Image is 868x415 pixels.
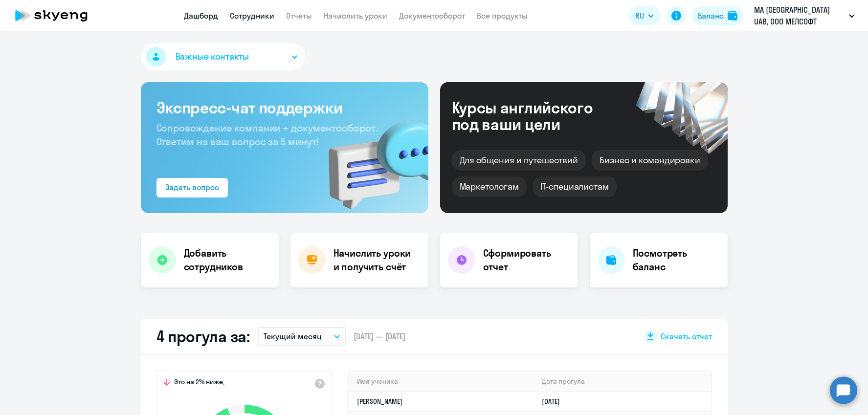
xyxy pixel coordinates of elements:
[698,10,724,22] div: Баланс
[749,4,860,27] button: MA [GEOGRAPHIC_DATA] UAB, ООО МЕЛСОФТ
[230,11,274,21] a: Сотрудники
[542,397,568,406] a: [DATE]
[176,50,249,63] span: Важные контакты
[258,327,346,346] button: Текущий месяц
[264,330,322,342] p: Текущий месяц
[156,122,378,148] span: Сопровождение компании + документооборот. Ответим на ваш вопрос за 5 минут!
[661,331,712,342] span: Скачать отчет
[533,176,617,197] div: IT-специалистам
[334,246,419,274] h4: Начислить уроки и получить счёт
[314,103,428,213] img: bg-img
[324,11,387,21] a: Начислить уроки
[399,11,465,21] a: Документооборот
[174,377,224,389] span: Это на 2% ниже,
[628,6,661,25] button: RU
[357,397,402,406] a: [PERSON_NAME]
[635,10,644,22] span: RU
[692,6,743,25] button: Балансbalance
[141,43,305,70] button: Важные контакты
[452,150,586,171] div: Для общения и путешествий
[592,150,708,171] div: Бизнес и командировки
[354,331,405,342] span: [DATE] — [DATE]
[728,11,737,21] img: balance
[452,99,619,132] div: Курсы английского под ваши цели
[349,371,534,392] th: Имя ученика
[156,178,228,197] button: Задать вопрос
[184,11,218,21] a: Дашборд
[156,98,413,117] h3: Экспресс-чат поддержки
[165,181,219,193] div: Задать вопрос
[286,11,312,21] a: Отчеты
[483,246,570,274] h4: Сформировать отчет
[184,246,271,274] h4: Добавить сотрудников
[754,4,845,27] p: MA [GEOGRAPHIC_DATA] UAB, ООО МЕЛСОФТ
[452,176,527,197] div: Маркетологам
[534,371,711,392] th: Дата прогула
[156,327,250,346] h2: 4 прогула за:
[633,246,720,274] h4: Посмотреть баланс
[477,11,528,21] a: Все продукты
